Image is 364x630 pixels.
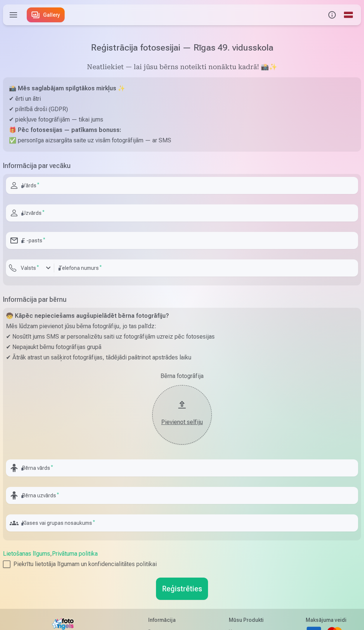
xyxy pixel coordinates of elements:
label: Valsts [18,264,42,272]
button: Reģistrēties [156,578,208,600]
a: Global [340,4,357,25]
h5: Informācija par vecāku [3,161,361,171]
strong: 🎁 Pēc fotosesijas — patīkams bonuss: [9,126,121,133]
h5: Informācija [148,616,191,624]
div: , [3,549,361,569]
button: Valsts* [6,259,54,277]
strong: 📸 Mēs saglabājam spilgtākos mirkļus ✨ [9,85,125,92]
p: ✔ Nepajaukt bērnu fotogrāfijas grupā [6,342,358,352]
div: Pievienot selfiju [160,418,204,427]
label: Piekrītu lietotāja līgumam un konfidencialitātes politikai [3,560,361,569]
button: Info [324,4,340,25]
h1: Reģistrācija fotosesijai — Rīgas 49. vidusskola [3,42,361,54]
div: Bērna fotogrāfija [6,372,358,381]
p: ✔ ērti un ātri [9,94,355,104]
p: ✔ piekļuve fotogrāfijām — tikai jums [9,114,355,125]
p: ✔ Nosūtīt jums SMS ar personalizētu saiti uz fotogrāfijām uzreiz pēc fotosesijas [6,332,358,342]
p: ✔ Ātrāk atrast un sašķirot fotogrāfijas, tādējādi paātrinot apstrādes laiku [6,352,358,363]
h5: Neatliekiet — lai jūsu bērns noteikti nonāktu kadrā! 📸✨ [3,62,361,73]
p: ✅ personīga aizsargāta saite uz visām fotogrāfijām — ar SMS [9,135,355,146]
a: Lietošanas līgums [3,550,50,557]
p: Mēs lūdzam pievienot jūsu bērna fotogrāfiju, jo tas palīdz: [6,321,358,332]
strong: 🧒 Kāpēc nepieciešams augšupielādēt bērna fotogrāfiju? [6,312,169,319]
h5: Informācija par bērnu [3,294,361,305]
h5: Mūsu produkti [229,616,268,624]
a: Privātuma politika [52,550,98,557]
button: Pievienot selfiju [152,385,212,445]
p: ✔ pilnībā droši (GDPR) [9,104,355,114]
h5: Maksājuma veidi [306,616,347,624]
a: Gallery [27,7,65,22]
